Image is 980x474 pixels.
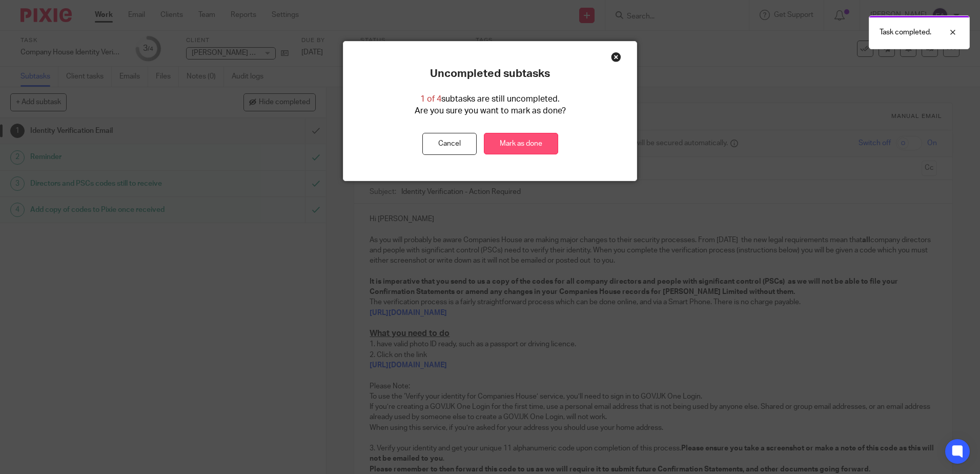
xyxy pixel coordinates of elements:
[880,27,931,37] p: Task completed.
[611,52,621,62] div: Close this dialog window
[420,95,441,103] span: 1 of 4
[420,93,560,105] p: subtasks are still uncompleted.
[422,133,477,155] button: Cancel
[430,67,550,81] p: Uncompleted subtasks
[415,105,566,117] p: Are you sure you want to mark as done?
[484,133,558,155] a: Mark as done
